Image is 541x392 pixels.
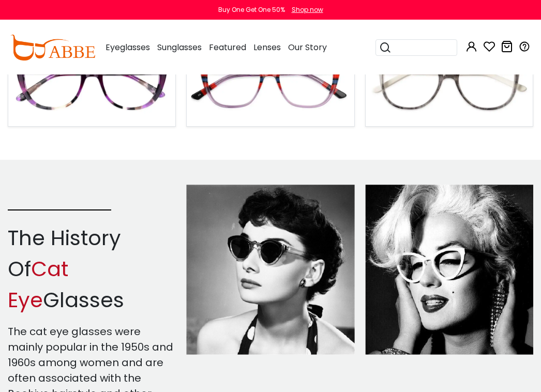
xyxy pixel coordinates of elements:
[10,35,95,61] img: abbeglasses.com
[253,41,281,53] span: Lenses
[288,41,327,53] span: Our Story
[106,41,150,53] span: Eyeglasses
[8,222,176,315] div: The History Of Glasses
[366,42,533,126] img: loading
[187,42,354,126] img: loading
[8,42,175,126] img: loading
[287,5,323,14] a: Shop now
[292,5,323,14] div: Shop now
[157,41,202,53] span: Sunglasses
[209,41,246,53] span: Featured
[218,5,285,14] div: Buy One Get One 50%
[8,254,68,314] span: Cat Eye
